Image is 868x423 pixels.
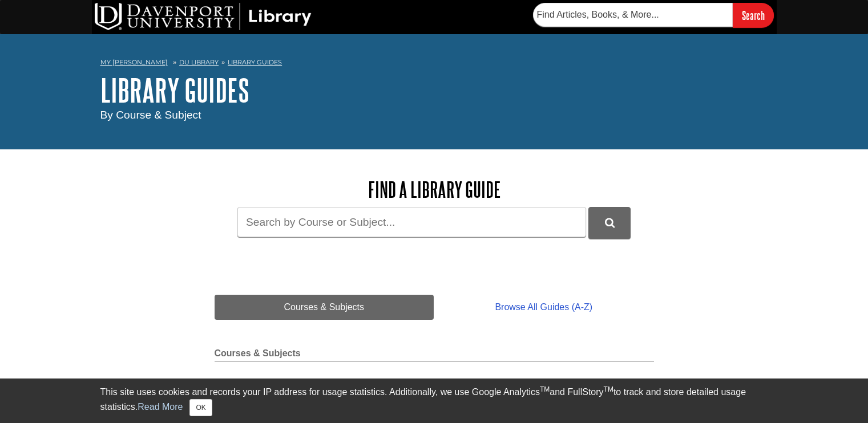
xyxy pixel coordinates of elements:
[434,295,653,320] a: Browse All Guides (A-Z)
[237,207,586,237] input: Search by Course or Subject...
[540,385,550,393] sup: TM
[189,399,212,416] button: Close
[100,385,768,416] div: This site uses cookies and records your IP address for usage statistics. Additionally, we use Goo...
[100,73,768,107] h1: Library Guides
[533,3,774,27] form: Searches DU Library's articles, books, and more
[605,218,615,228] i: Search Library Guides
[138,402,183,412] a: Read More
[215,178,654,201] h2: Find a Library Guide
[533,3,733,27] input: Find Articles, Books, & More...
[100,55,768,73] nav: breadcrumb
[100,107,768,124] div: By Course & Subject
[228,58,282,66] a: Library Guides
[100,58,168,67] a: My [PERSON_NAME]
[215,295,434,320] a: Courses & Subjects
[733,3,774,27] input: Search
[215,348,654,362] h2: Courses & Subjects
[179,58,219,66] a: DU Library
[95,3,312,30] img: DU Library
[604,385,613,393] sup: TM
